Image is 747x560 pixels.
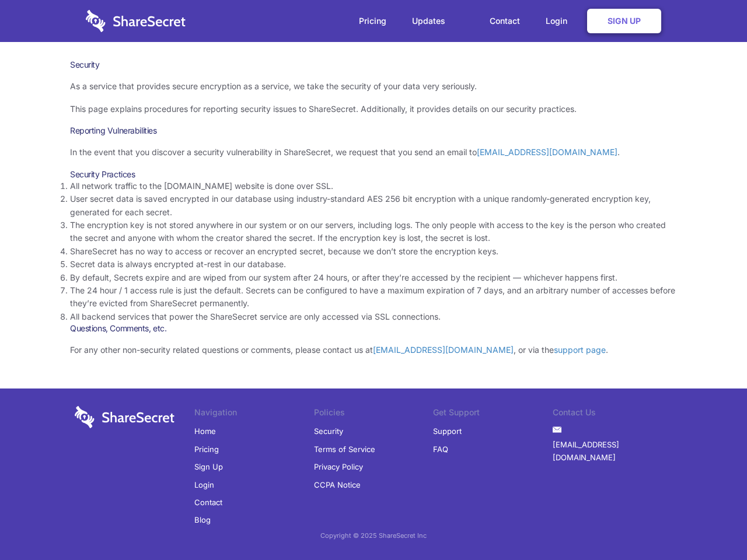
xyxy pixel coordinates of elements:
[70,323,677,334] h3: Questions, Comments, etc.
[478,3,532,39] a: Contact
[314,458,363,475] a: Privacy Policy
[70,258,677,271] li: Secret data is always encrypted at-rest in our database.
[347,3,398,39] a: Pricing
[70,169,677,180] h3: Security Practices
[433,440,448,458] a: FAQ
[70,271,677,284] li: By default, Secrets expire and are wiped from our system after 24 hours, or after they’re accesse...
[314,422,343,440] a: Security
[70,180,677,192] li: All network traffic to the [DOMAIN_NAME] website is done over SSL.
[373,345,514,355] a: [EMAIL_ADDRESS][DOMAIN_NAME]
[534,3,585,39] a: Login
[553,406,672,422] li: Contact Us
[70,284,677,310] li: The 24 hour / 1 access rule is just the default. Secrets can be configured to have a maximum expi...
[314,440,375,458] a: Terms of Service
[70,310,677,323] li: All backend services that power the ShareSecret service are only accessed via SSL connections.
[587,9,661,33] a: Sign Up
[314,476,361,494] a: CCPA Notice
[75,406,174,428] img: logo-wordmark-white-trans-d4663122ce5f474addd5e946df7df03e33cb6a1c49d2221995e7729f52c070b2.svg
[70,80,677,93] p: As a service that provides secure encryption as a service, we take the security of your data very...
[70,146,677,159] p: In the event that you discover a security vulnerability in ShareSecret, we request that you send ...
[194,406,314,422] li: Navigation
[477,147,617,157] a: [EMAIL_ADDRESS][DOMAIN_NAME]
[70,125,677,136] h3: Reporting Vulnerabilities
[70,192,677,219] li: User secret data is saved encrypted in our database using industry-standard AES 256 bit encryptio...
[433,422,462,440] a: Support
[554,345,606,355] a: support page
[86,10,186,32] img: logo-wordmark-white-trans-d4663122ce5f474addd5e946df7df03e33cb6a1c49d2221995e7729f52c070b2.svg
[194,458,223,475] a: Sign Up
[70,103,677,116] p: This page explains procedures for reporting security issues to ShareSecret. Additionally, it prov...
[70,344,677,356] p: For any other non-security related questions or comments, please contact us at , or via the .
[194,494,222,511] a: Contact
[70,219,677,245] li: The encryption key is not stored anywhere in our system or on our servers, including logs. The on...
[194,440,219,458] a: Pricing
[194,511,211,528] a: Blog
[433,406,553,422] li: Get Support
[194,476,214,494] a: Login
[194,422,216,440] a: Home
[70,245,677,258] li: ShareSecret has no way to access or recover an encrypted secret, because we don’t store the encry...
[70,60,677,70] h1: Security
[553,436,672,467] a: [EMAIL_ADDRESS][DOMAIN_NAME]
[314,406,434,422] li: Policies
